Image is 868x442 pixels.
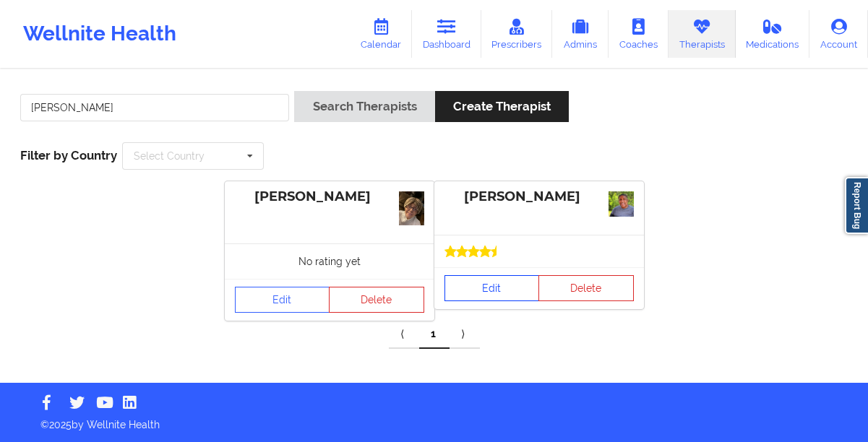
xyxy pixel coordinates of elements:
div: [PERSON_NAME] [444,188,634,205]
a: Admins [552,10,609,58]
a: Report Bug [845,177,868,234]
a: Previous item [389,320,419,349]
div: Select Country [134,151,205,161]
a: Coaches [609,10,669,58]
a: Next item [450,320,480,349]
a: Edit [235,287,330,313]
span: Filter by Country [20,148,117,162]
img: Vk-zNEFMmYZ6ixjNxlz_JCqGUPv58ZRT5HPQtz-nZmI.jpeg [609,191,634,217]
a: Medications [736,10,810,58]
a: Prescribers [481,10,553,58]
input: Search Keywords [20,94,289,121]
a: Calendar [350,10,412,58]
div: No rating yet [225,243,434,279]
button: Delete [538,275,634,301]
p: © 2025 by Wellnite Health [30,407,838,432]
button: Create Therapist [435,91,569,122]
a: Dashboard [412,10,481,58]
a: Therapists [669,10,736,58]
img: XhyleOc0WxsnAt3cDJwYR6_viOo4LLozgEnVyxck2Bc.jpeg [399,191,424,225]
div: Pagination Navigation [389,320,480,349]
button: Delete [329,287,424,313]
a: Account [809,10,868,58]
div: [PERSON_NAME] [235,188,424,205]
a: 1 [419,320,450,349]
button: Search Therapists [294,91,434,122]
a: Edit [444,275,540,301]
